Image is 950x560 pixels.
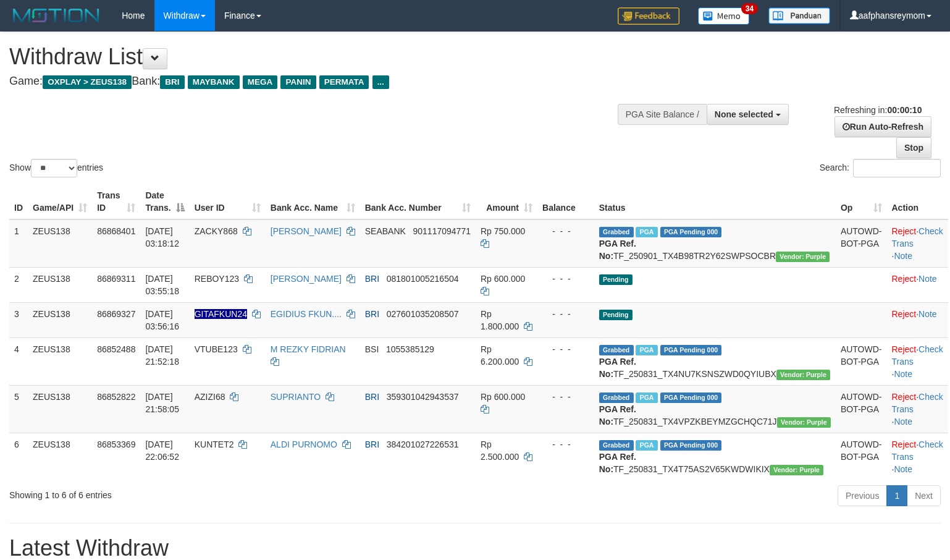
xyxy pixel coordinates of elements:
[28,337,92,385] td: ZEUS138
[481,392,525,402] span: Rp 600.000
[887,105,922,115] strong: 00:00:10
[886,485,907,506] a: 1
[28,184,92,219] th: Game/API: activate to sort column ascending
[660,345,722,355] span: PGA Pending
[707,104,789,125] button: None selected
[481,309,519,331] span: Rp 1.800.000
[195,439,234,449] span: KUNTET2
[9,159,103,177] label: Show entries
[892,344,917,354] a: Reject
[190,184,266,219] th: User ID: activate to sort column ascending
[660,440,722,451] span: PGA Pending
[9,75,621,88] h4: Game: Bank:
[599,404,636,426] b: PGA Ref. No:
[271,439,337,449] a: ALDI PURNOMO
[188,75,240,89] span: MAYBANK
[97,309,135,319] span: 86869327
[145,439,179,462] span: [DATE] 22:06:52
[28,267,92,302] td: ZEUS138
[92,184,140,219] th: Trans ID: activate to sort column ascending
[918,309,937,319] a: Note
[97,344,135,354] span: 86852488
[698,7,750,25] img: Button%20Memo.svg
[9,484,387,501] div: Showing 1 to 6 of 6 entries
[9,433,28,480] td: 6
[31,159,77,177] select: Showentries
[887,385,948,433] td: · ·
[195,226,238,236] span: ZACKY868
[97,439,135,449] span: 86853369
[271,226,342,236] a: [PERSON_NAME]
[599,227,634,237] span: Grabbed
[9,219,28,268] td: 1
[387,309,459,319] span: Copy 027601035208507 to clipboard
[387,392,459,402] span: Copy 359301042943537 to clipboard
[271,274,342,284] a: [PERSON_NAME]
[360,184,476,219] th: Bank Acc. Number: activate to sort column ascending
[542,273,589,285] div: - - -
[820,159,941,177] label: Search:
[618,7,679,25] img: Feedback.jpg
[715,109,773,119] span: None selected
[887,219,948,268] td: · ·
[892,439,943,462] a: Check Trans
[892,439,917,449] a: Reject
[907,485,941,506] a: Next
[836,337,887,385] td: AUTOWD-BOT-PGA
[838,485,887,506] a: Previous
[887,184,948,219] th: Action
[413,226,471,236] span: Copy 901117094771 to clipboard
[777,417,831,428] span: Vendor URL: https://trx4.1velocity.biz
[145,309,179,331] span: [DATE] 03:56:16
[887,267,948,302] td: ·
[594,184,836,219] th: Status
[271,344,346,354] a: M REZKY FIDRIAN
[271,392,321,402] a: SUPRIANTO
[636,227,657,237] span: Marked by aaftrukkakada
[741,3,758,14] span: 34
[387,274,459,284] span: Copy 081801005216504 to clipboard
[9,302,28,337] td: 3
[836,385,887,433] td: AUTOWD-BOT-PGA
[481,344,519,367] span: Rp 6.200.000
[481,439,519,462] span: Rp 2.500.000
[594,219,836,268] td: TF_250901_TX4B98TR2Y62SWPSOCBR
[892,309,917,319] a: Reject
[599,310,633,320] span: Pending
[481,274,525,284] span: Rp 600.000
[836,219,887,268] td: AUTOWD-BOT-PGA
[599,392,634,403] span: Grabbed
[28,219,92,268] td: ZEUS138
[887,433,948,480] td: · ·
[636,440,657,451] span: Marked by aaftrukkakada
[365,392,379,402] span: BRI
[28,433,92,480] td: ZEUS138
[280,75,316,89] span: PANIN
[599,440,634,451] span: Grabbed
[770,465,823,475] span: Vendor URL: https://trx4.1velocity.biz
[9,6,103,25] img: MOTION_logo.png
[542,438,589,451] div: - - -
[594,433,836,480] td: TF_250831_TX4T75AS2V65KWDWIKIX
[892,392,943,414] a: Check Trans
[599,357,636,379] b: PGA Ref. No:
[896,137,931,158] a: Stop
[892,274,917,284] a: Reject
[9,267,28,302] td: 2
[542,343,589,355] div: - - -
[481,226,525,236] span: Rp 750.000
[145,226,179,248] span: [DATE] 03:18:12
[195,274,239,284] span: REBOY123
[599,239,636,261] b: PGA Ref. No:
[660,392,722,403] span: PGA Pending
[768,7,830,24] img: panduan.png
[43,75,132,89] span: OXPLAY > ZEUS138
[834,105,922,115] span: Refreshing in:
[894,464,912,474] a: Note
[97,274,135,284] span: 86869311
[834,116,931,137] a: Run Auto-Refresh
[145,344,179,367] span: [DATE] 21:52:18
[9,184,28,219] th: ID
[853,159,941,177] input: Search:
[894,369,912,379] a: Note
